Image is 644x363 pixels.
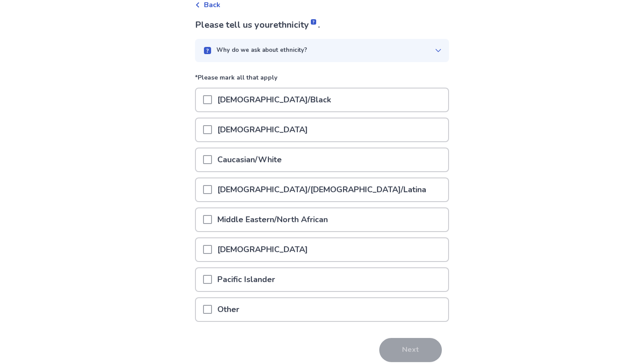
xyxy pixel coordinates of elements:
p: Why do we ask about ethnicity? [216,46,307,55]
p: [DEMOGRAPHIC_DATA] [212,238,313,261]
p: Pacific Islander [212,268,280,291]
p: *Please mark all that apply [195,73,449,88]
p: Caucasian/White [212,148,287,171]
button: Next [379,338,442,362]
p: Middle Eastern/North African [212,208,333,231]
p: [DEMOGRAPHIC_DATA] [212,118,313,141]
p: [DEMOGRAPHIC_DATA]/[DEMOGRAPHIC_DATA]/Latina [212,178,432,201]
p: [DEMOGRAPHIC_DATA]/Black [212,89,336,111]
p: Please tell us your . [195,18,449,32]
p: Other [212,298,245,321]
span: ethnicity [273,19,318,31]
